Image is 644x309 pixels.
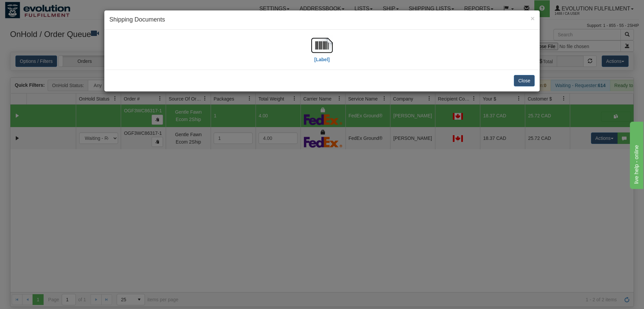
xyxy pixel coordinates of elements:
[5,4,62,12] div: live help - online
[531,14,535,22] span: ×
[109,15,535,24] h4: Shipping Documents
[514,75,535,86] button: Close
[311,35,333,56] img: barcode.jpg
[629,120,643,189] iframe: chat widget
[314,56,330,63] label: [Label]
[311,42,333,62] a: [Label]
[531,15,535,22] button: Close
